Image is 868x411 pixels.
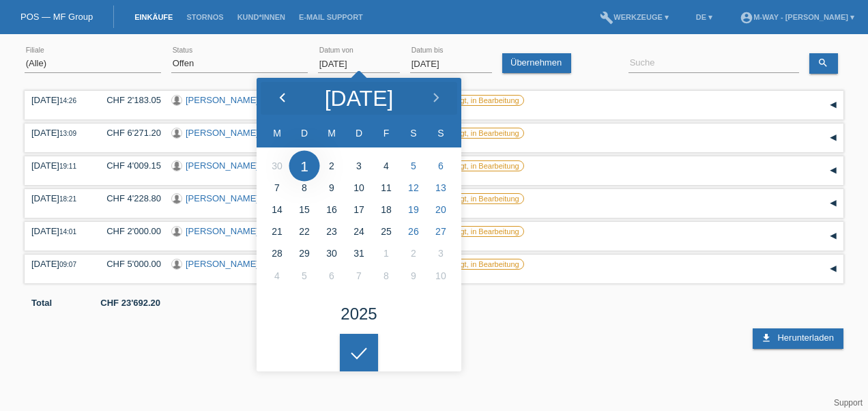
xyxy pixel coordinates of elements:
div: auf-/zuklappen [823,259,843,279]
label: Unbestätigt, in Bearbeitung [424,193,524,204]
div: [DATE] [31,95,86,105]
div: CHF 2'183.05 [96,95,161,105]
div: [DATE] [31,226,86,236]
label: Unbestätigt, in Bearbeitung [424,128,524,139]
i: build [600,11,613,25]
b: Total [31,298,52,308]
a: search [809,53,838,74]
div: auf-/zuklappen [823,95,843,115]
label: Unbestätigt, in Bearbeitung [424,95,524,106]
label: Unbestätigt, in Bearbeitung [424,259,524,270]
i: search [818,57,828,68]
div: CHF 6'271.20 [96,128,161,138]
span: Herunterladen [777,332,833,343]
span: 13:09 [59,130,76,137]
a: account_circlem-way - [PERSON_NAME] ▾ [733,13,861,21]
div: [DATE] [31,259,86,269]
a: Einkäufe [128,13,179,21]
span: 19:11 [59,162,76,170]
div: CHF 4'228.80 [96,193,161,203]
a: [PERSON_NAME] [186,95,259,105]
a: buildWerkzeuge ▾ [593,13,676,21]
div: [DATE] [31,160,86,171]
i: account_circle [740,11,753,25]
div: [DATE] [31,128,86,138]
a: [PERSON_NAME] [186,160,259,171]
div: auf-/zuklappen [823,226,843,246]
div: CHF 2'000.00 [96,226,161,236]
b: CHF 23'692.20 [100,298,160,308]
div: auf-/zuklappen [823,160,843,181]
a: [PERSON_NAME] [186,259,259,269]
label: Unbestätigt, in Bearbeitung [424,226,524,237]
span: 18:21 [59,195,76,203]
a: DE ▾ [689,13,719,21]
div: CHF 4'009.15 [96,160,161,171]
div: [DATE] [325,87,394,109]
a: Support [834,398,863,408]
div: [DATE] [31,193,86,203]
span: 09:07 [59,261,76,268]
a: [PERSON_NAME] [186,193,259,203]
a: E-Mail Support [292,13,370,21]
a: Übernehmen [502,53,571,73]
a: Kund*innen [231,13,292,21]
a: [PERSON_NAME] [186,226,259,236]
label: Unbestätigt, in Bearbeitung [424,160,524,171]
i: download [761,332,772,343]
div: auf-/zuklappen [823,128,843,148]
a: [PERSON_NAME] [186,128,259,138]
a: download Herunterladen [753,328,843,349]
div: CHF 5'000.00 [96,259,161,269]
div: auf-/zuklappen [823,193,843,214]
span: 14:26 [59,97,76,104]
span: 14:01 [59,228,76,236]
a: Stornos [179,13,230,21]
div: 2025 [341,306,377,322]
a: POS — MF Group [20,12,93,22]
